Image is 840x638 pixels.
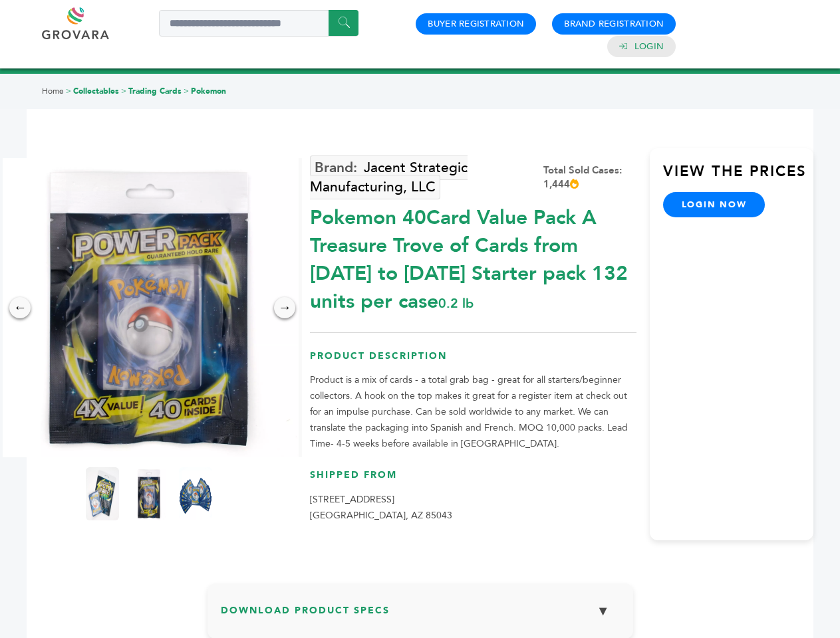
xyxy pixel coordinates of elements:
h3: View the Prices [663,161,813,192]
span: > [66,86,71,96]
p: Product is a mix of cards - a total grab bag - great for all starters/beginner collectors. A hook... [310,372,636,452]
span: > [184,86,189,96]
img: Pokemon 40-Card Value Pack – A Treasure Trove of Cards from 1996 to 2024 - Starter pack! 132 unit... [86,467,119,520]
a: Pokemon [191,86,226,96]
div: ← [9,297,31,318]
h3: Shipped From [310,469,636,492]
h3: Product Description [310,350,636,373]
p: [STREET_ADDRESS] [GEOGRAPHIC_DATA], AZ 85043 [310,492,636,524]
img: Pokemon 40-Card Value Pack – A Treasure Trove of Cards from 1996 to 2024 - Starter pack! 132 unit... [179,467,212,520]
div: Total Sold Cases: 1,444 [543,163,636,191]
a: Trading Cards [128,86,182,96]
a: Home [42,86,64,96]
span: 0.2 lb [438,294,474,312]
span: > [121,86,126,96]
a: Buyer Registration [428,18,524,30]
img: Pokemon 40-Card Value Pack – A Treasure Trove of Cards from 1996 to 2024 - Starter pack! 132 unit... [132,467,166,520]
div: Pokemon 40Card Value Pack A Treasure Trove of Cards from [DATE] to [DATE] Starter pack 132 units ... [310,197,636,316]
h3: Download Product Specs [221,597,620,635]
a: Brand Registration [564,18,664,30]
a: login now [663,192,766,217]
a: Collectables [73,86,119,96]
a: Login [634,41,664,53]
a: Jacent Strategic Manufacturing, LLC [310,156,468,199]
input: Search a product or brand... [159,10,358,37]
button: ▼ [587,597,620,625]
div: → [274,297,295,318]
